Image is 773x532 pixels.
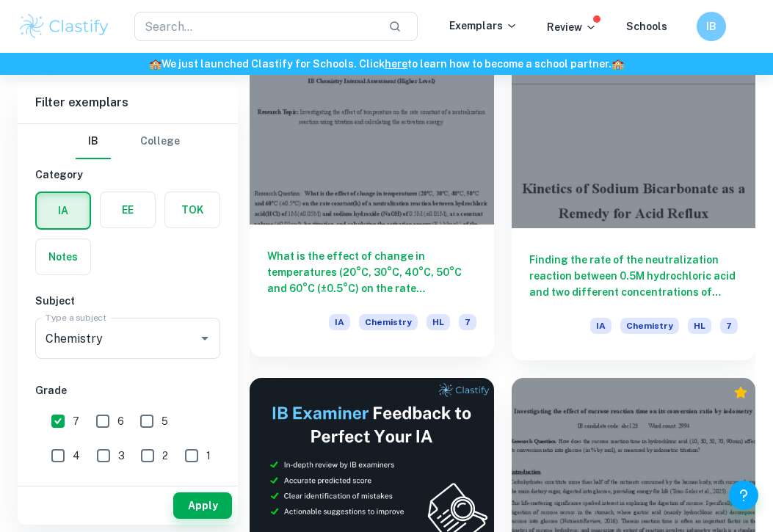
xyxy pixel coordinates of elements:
span: HL [688,318,711,334]
h6: Filter exemplars [18,82,238,123]
span: Chemistry [359,314,418,330]
span: 🏫 [149,58,162,70]
span: 1 [206,448,211,464]
h6: Finding the rate of the neutralization reaction between 0.5M hydrochloric acid and two different ... [529,252,738,300]
button: Apply [173,492,232,519]
div: Premium [733,385,748,400]
button: IA [37,193,90,228]
a: here [385,58,407,70]
h6: Grade [35,382,220,398]
p: Review [547,19,597,35]
a: Finding the rate of the neutralization reaction between 0.5M hydrochloric acid and two different ... [512,45,756,360]
label: Type a subject [46,311,106,324]
span: 3 [118,448,125,464]
span: HL [427,314,450,330]
span: 7 [73,413,79,429]
span: 🏫 [611,58,624,70]
span: 4 [73,448,80,464]
button: IB [697,12,726,41]
button: EE [101,192,155,227]
h6: Subject [35,293,220,309]
button: Open [195,328,215,349]
span: 7 [720,318,738,334]
h6: We just launched Clastify for Schools. Click to learn how to become a school partner. [3,56,770,72]
button: College [140,124,180,159]
a: What is the effect of change in temperatures (20°C, 30°C, 40°C, 50°C and 60°C (±0.5°C) on the rat... [250,45,494,360]
a: Schools [626,21,667,32]
input: Search... [134,12,377,41]
span: 5 [162,413,168,429]
button: Notes [36,239,90,274]
h6: Category [35,167,220,183]
button: TOK [165,192,219,227]
span: 6 [117,413,124,429]
div: Filter type choice [76,124,180,159]
img: Clastify logo [18,12,111,41]
h6: IB [703,18,720,34]
span: IA [329,314,350,330]
span: 2 [162,448,168,464]
button: Help and Feedback [729,481,758,510]
p: Exemplars [449,18,518,34]
span: Chemistry [620,318,679,334]
span: 7 [459,314,476,330]
h6: What is the effect of change in temperatures (20°C, 30°C, 40°C, 50°C and 60°C (±0.5°C) on the rat... [267,248,476,296]
button: IB [76,124,111,159]
span: IA [590,318,611,334]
